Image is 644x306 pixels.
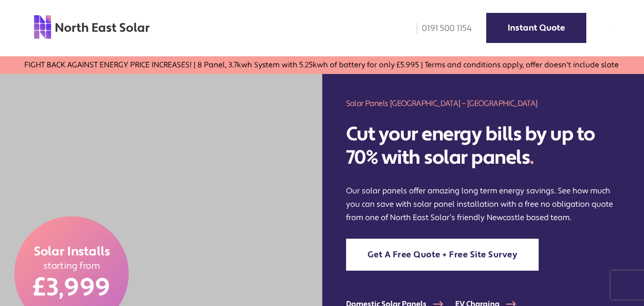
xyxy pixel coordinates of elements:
[43,260,100,272] span: starting from
[346,184,621,224] p: Our solar panels offer amazing long term energy savings. See how much you can save with solar pan...
[410,23,472,34] a: 0191 500 1154
[486,13,586,43] a: Instant Quote
[346,239,539,271] a: Get A Free Quote + Free Site Survey
[530,146,534,170] span: .
[33,14,150,40] img: north east solar logo
[33,243,110,260] span: Solar Installs
[346,98,621,109] h1: Solar Panels [GEOGRAPHIC_DATA] – [GEOGRAPHIC_DATA]
[33,272,111,303] span: £3,999
[417,23,417,34] img: phone icon
[346,123,621,169] h2: Cut your energy bills by up to 70% with solar panels
[610,30,611,31] img: menu icon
